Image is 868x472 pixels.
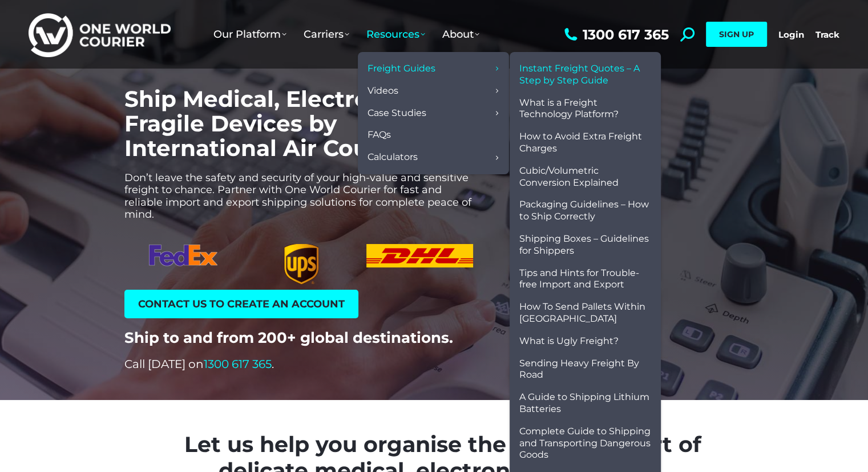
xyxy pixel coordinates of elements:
a: Case Studies [364,102,503,125]
span: Instant Freight Quotes – A Step by Step Guide [519,63,651,87]
span: Tips and Hints for Trouble-free Import and Export [519,267,651,291]
span: Packaging Guidelines – How to Ship Correctly [519,199,651,223]
a: Packaging Guidelines – How to Ship Correctly [515,194,655,228]
a: Login [778,29,804,40]
img: One World Courier [29,11,171,58]
a: 1300 617 365 [562,27,669,42]
span: What is Ugly Freight? [519,335,619,347]
span: About [442,28,479,41]
span: How To Send Pallets Within [GEOGRAPHIC_DATA] [519,301,651,325]
span: Resources [366,28,425,41]
span: Carriers [304,28,349,41]
a: Our Platform [205,17,295,52]
span: Case Studies [368,107,426,119]
img: UPS United Parcel Service logo [267,244,336,284]
a: What is Ugly Freight? [515,330,655,353]
a: Instant Freight Quotes – A Step by Step Guide [515,58,655,92]
img: DHL logo [366,244,473,267]
span: Our Platform [213,28,286,41]
p: Don’t leave the safety and security of your high-value and sensitive freight to chance. Partner w... [124,172,479,221]
a: Calculators [364,146,503,169]
a: Resources [358,17,434,52]
span: Freight Guides [368,63,435,75]
a: How To Send Pallets Within [GEOGRAPHIC_DATA] [515,296,655,330]
span: Calculators [368,151,418,163]
a: Cubic/Volumetric Conversion Explained [515,160,655,194]
span: contact us to create an account [138,299,345,309]
a: A Guide to Shipping Lithium Batteries [515,386,655,421]
span: SIGN UP [719,29,754,39]
span: A Guide to Shipping Lithium Batteries [519,391,651,415]
a: 1300 617 365 [204,357,272,371]
img: FedEx logo [149,244,217,267]
a: How to Avoid Extra Freight Charges [515,126,655,160]
a: contact us to create an account [124,290,358,318]
a: Carriers [295,17,358,52]
span: FAQs [368,129,391,141]
a: Freight Guides [364,58,503,80]
h2: Ship to and from 200+ global destinations. [124,330,479,346]
a: About [434,17,488,52]
a: Sending Heavy Freight By Road [515,353,655,387]
a: FAQs [364,124,503,146]
a: SIGN UP [706,22,767,47]
span: Cubic/Volumetric Conversion Explained [519,165,651,189]
a: Track [815,29,839,40]
span: What is a Freight Technology Platform? [519,97,651,121]
a: Videos [364,80,503,102]
a: Shipping Boxes – Guidelines for Shippers [515,228,655,262]
div: Call [DATE] on . [124,358,479,370]
span: Shipping Boxes – Guidelines for Shippers [519,233,651,257]
span: How to Avoid Extra Freight Charges [519,131,651,155]
span: Sending Heavy Freight By Road [519,358,651,382]
a: Tips and Hints for Trouble-free Import and Export [515,262,655,297]
span: Complete Guide to Shipping and Transporting Dangerous Goods [519,426,651,461]
span: Videos [368,85,398,97]
a: What is a Freight Technology Platform? [515,92,655,126]
a: Complete Guide to Shipping and Transporting Dangerous Goods [515,421,655,466]
h2: Ship Medical, Electronic and Fragile Devices by International Air Courier. [124,87,479,161]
